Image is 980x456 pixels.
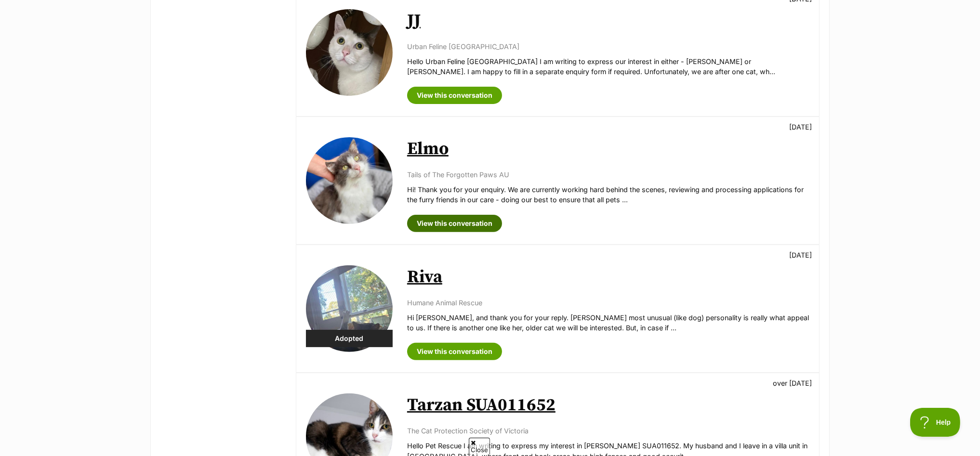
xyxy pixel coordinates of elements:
p: Urban Feline [GEOGRAPHIC_DATA] [407,41,809,52]
div: Adopted [306,330,393,347]
a: JJ [407,10,421,32]
p: over [DATE] [773,378,812,388]
p: Hi! Thank you for your enquiry. We are currently working hard behind the scenes, reviewing and pr... [407,184,809,205]
a: Riva [407,266,442,288]
p: [DATE] [789,250,812,260]
img: Elmo [306,137,393,224]
a: View this conversation [407,87,502,104]
p: The Cat Protection Society of Victoria [407,426,809,436]
img: JJ [306,9,393,96]
span: Close [469,438,490,455]
a: View this conversation [407,215,502,232]
a: View this conversation [407,343,502,360]
iframe: Help Scout Beacon - Open [910,408,961,437]
a: Elmo [407,138,449,160]
p: Humane Animal Rescue [407,298,809,308]
p: Hi [PERSON_NAME], and thank you for your reply. [PERSON_NAME] most unusual (like dog) personality... [407,313,809,333]
a: Tarzan SUA011652 [407,394,556,416]
p: Tails of The Forgotten Paws AU [407,169,809,180]
p: Hello Urban Feline [GEOGRAPHIC_DATA] I am writing to express our interest in either - [PERSON_NAM... [407,56,809,77]
p: [DATE] [789,122,812,132]
img: Riva [306,265,393,352]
